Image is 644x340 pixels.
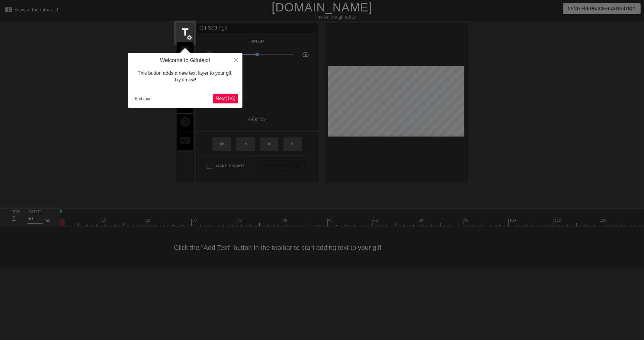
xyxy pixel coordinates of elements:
button: Close [229,53,242,67]
div: This button adds a new text layer to your gif. Try it now! [132,64,238,90]
h4: Welcome to Gifntext! [132,57,238,64]
button: Next [213,94,238,103]
span: Next ( 1 / 6 ) [216,96,235,101]
button: End tour [132,94,153,103]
